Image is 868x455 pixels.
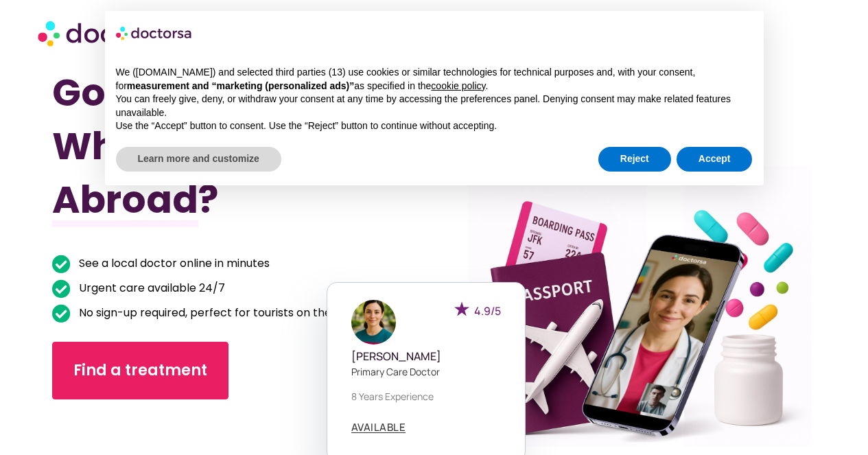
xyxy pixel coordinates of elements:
span: Find a treatment [73,360,207,382]
span: No sign-up required, perfect for tourists on the go [75,303,348,323]
a: Find a treatment [52,342,228,399]
p: Primary care doctor [351,364,501,379]
button: Accept [677,147,753,172]
span: Urgent care available 24/7 [75,279,225,298]
h1: Got Sick While Traveling Abroad? [52,66,377,226]
p: 8 years experience [351,389,501,404]
strong: measurement and “marketing (personalized ads)” [127,80,354,91]
a: AVAILABLE [351,422,406,433]
p: We ([DOMAIN_NAME]) and selected third parties (13) use cookies or similar technologies for techni... [116,66,753,93]
span: 4.9/5 [474,303,501,318]
img: logo [116,22,193,44]
button: Reject [598,147,671,172]
p: You can freely give, deny, or withdraw your consent at any time by accessing the preferences pane... [116,93,753,119]
h5: [PERSON_NAME] [351,350,501,363]
button: Learn more and customize [116,147,281,172]
span: AVAILABLE [351,422,406,432]
a: cookie policy [431,80,485,91]
p: Use the “Accept” button to consent. Use the “Reject” button to continue without accepting. [116,119,753,133]
span: See a local doctor online in minutes [75,254,270,273]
